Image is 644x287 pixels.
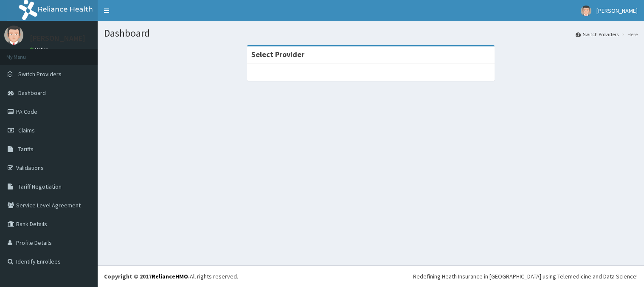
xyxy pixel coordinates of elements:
[251,49,304,59] strong: Select Provider
[104,273,190,280] strong: Copyright © 2017 .
[4,26,23,45] img: User Image
[18,145,34,153] span: Tariffs
[413,272,638,281] div: Redefining Heath Insurance in [GEOGRAPHIC_DATA] using Telemedicine and Data Science!
[619,31,638,38] li: Here
[581,6,591,16] img: User Image
[98,265,644,287] footer: All rights reserved.
[152,273,188,280] a: RelianceHMO
[18,89,46,97] span: Dashboard
[18,70,62,78] span: Switch Providers
[18,183,62,190] span: Tariff Negotiation
[576,31,619,38] a: Switch Providers
[30,46,50,52] a: Online
[30,34,85,42] p: [PERSON_NAME]
[18,126,35,134] span: Claims
[596,7,638,14] span: [PERSON_NAME]
[104,28,638,39] h1: Dashboard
